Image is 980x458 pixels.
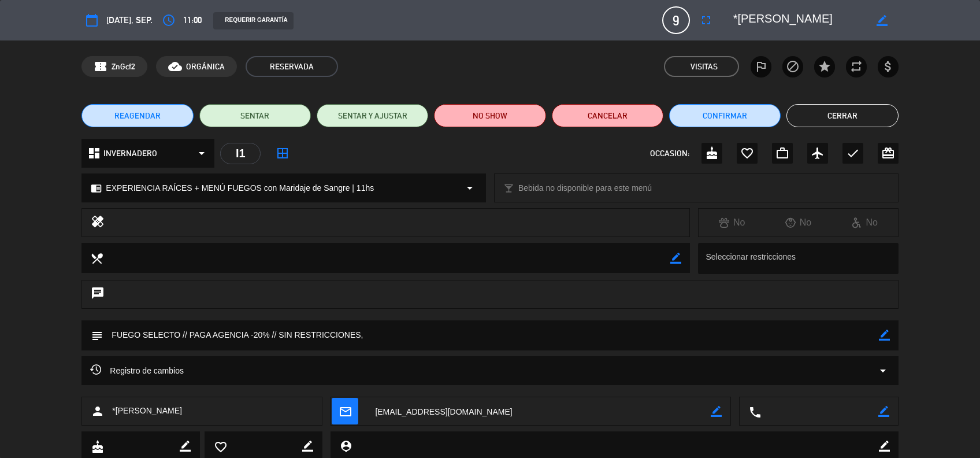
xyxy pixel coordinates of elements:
[317,104,428,127] button: SENTAR Y AJUSTAR
[669,104,781,127] button: Confirmar
[670,253,681,264] i: border_color
[740,146,754,160] i: favorite_border
[699,215,765,230] div: No
[91,286,105,302] i: chat
[765,215,831,230] div: No
[552,104,663,127] button: Cancelar
[168,60,182,73] i: cloud_done
[91,183,102,194] i: chrome_reader_mode
[846,146,860,160] i: check
[691,60,718,73] em: Visitas
[91,404,105,418] i: person
[103,147,157,160] span: INVERNADERO
[775,146,789,160] i: work_outline
[106,182,374,195] span: EXPERIENCIA RAÍCES + MENÚ FUEGOS con Maridaje de Sangre | 11hs
[246,56,338,77] span: RESERVADA
[112,60,135,73] span: ZnGcf2
[339,405,351,418] i: mail_outline
[199,104,311,127] button: SENTAR
[878,406,889,417] i: border_color
[195,146,209,160] i: arrow_drop_down
[220,143,261,164] div: I1
[213,12,293,29] div: REQUERIR GARANTÍA
[518,182,652,195] span: Bebida no disponible para este menú
[158,10,179,31] button: access_time
[662,6,690,34] span: 9
[881,146,895,160] i: card_giftcard
[786,104,898,127] button: Cerrar
[876,364,890,378] i: arrow_drop_down
[696,10,717,31] button: fullscreen
[90,364,184,378] span: Registro de cambios
[879,330,890,341] i: border_color
[705,146,719,160] i: cake
[183,13,202,27] span: 11:00
[81,104,193,127] button: REAGENDAR
[85,13,99,27] i: calendar_today
[811,146,825,160] i: airplanemode_active
[711,406,722,417] i: border_color
[214,440,227,453] i: favorite_border
[818,60,831,73] i: star
[180,441,191,452] i: border_color
[339,439,352,452] i: person_pin
[754,60,768,73] i: outlined_flag
[650,147,689,160] span: OCCASION:
[90,329,103,342] i: subject
[162,13,176,27] i: access_time
[81,10,102,31] button: calendar_today
[881,60,895,73] i: attach_money
[699,13,713,27] i: fullscreen
[463,181,477,195] i: arrow_drop_down
[831,215,898,230] div: No
[87,146,101,160] i: dashboard
[302,441,313,452] i: border_color
[877,15,888,26] i: border_color
[91,440,103,453] i: cake
[276,146,289,160] i: border_all
[879,441,890,452] i: border_color
[434,104,545,127] button: NO SHOW
[786,60,800,73] i: block
[90,252,103,264] i: local_dining
[748,405,761,418] i: local_phone
[849,60,863,73] i: repeat
[186,60,225,73] span: ORGÁNICA
[114,110,161,122] span: REAGENDAR
[112,404,182,418] span: *[PERSON_NAME]
[106,13,153,27] span: [DATE], sep.
[503,183,514,194] i: local_bar
[94,60,107,73] span: confirmation_number
[91,215,105,231] i: healing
